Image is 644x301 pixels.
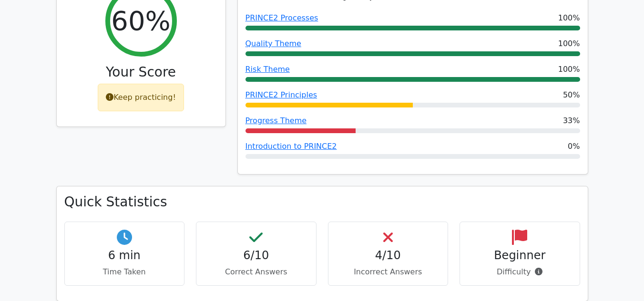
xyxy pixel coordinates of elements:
a: Progress Theme [245,116,307,125]
p: Time Taken [72,266,177,278]
h4: 6 min [72,249,177,262]
a: PRINCE2 Processes [245,13,318,22]
span: 0% [568,141,580,152]
p: Difficulty [468,266,572,278]
h2: 60% [111,5,170,37]
h4: 6/10 [204,249,308,262]
a: PRINCE2 Principles [245,90,317,99]
span: 33% [563,115,580,126]
span: 100% [558,38,580,49]
p: Incorrect Answers [336,266,440,278]
h4: Beginner [468,249,572,262]
a: Risk Theme [245,65,290,74]
span: 100% [558,64,580,75]
a: Quality Theme [245,39,301,48]
h3: Your Score [64,64,218,80]
div: Keep practicing! [98,84,184,111]
a: Introduction to PRINCE2 [245,142,337,151]
span: 100% [558,12,580,24]
h3: Quick Statistics [64,194,580,210]
h4: 4/10 [336,249,440,262]
span: 50% [563,89,580,101]
p: Correct Answers [204,266,308,278]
